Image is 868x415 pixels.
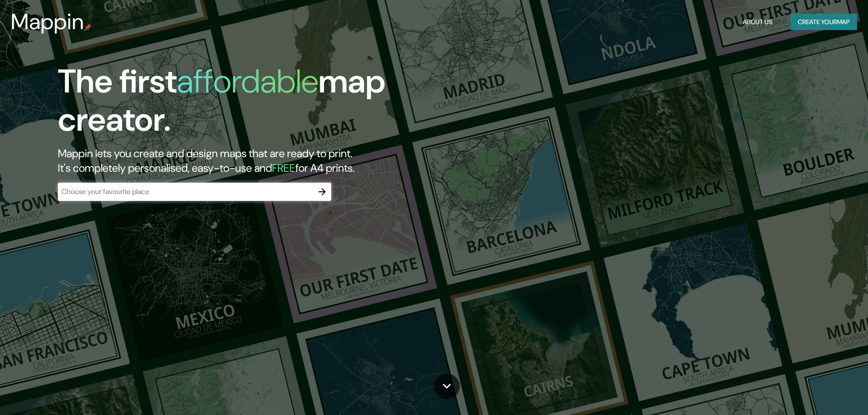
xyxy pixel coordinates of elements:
[177,60,318,102] h1: affordable
[84,24,92,31] img: mappin-pin
[739,14,776,31] button: About Us
[58,186,313,197] input: Choose your favourite place
[11,9,84,35] h3: Mappin
[58,146,492,175] h2: Mappin lets you create and design maps that are ready to print. It's completely personalised, eas...
[58,62,492,146] h1: The first map creator.
[791,14,857,31] button: Create yourmap
[272,161,295,175] h5: FREE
